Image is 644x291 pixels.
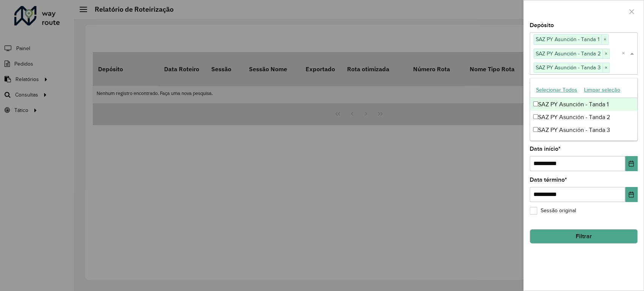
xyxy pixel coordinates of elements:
span: SAZ PY Asunción - Tanda 1 [534,35,601,44]
div: SAZ PY Asunción - Tanda 3 [530,124,637,136]
label: Depósito [530,21,554,30]
span: × [603,63,609,72]
button: Filtrar [530,229,638,244]
label: Data término [530,175,567,184]
button: Choose Date [625,156,638,171]
span: SAZ PY Asunción - Tanda 3 [534,63,603,72]
label: Data início [530,144,561,153]
button: Choose Date [625,187,638,202]
span: Clear all [622,49,628,58]
button: Selecionar Todos [533,84,581,96]
span: × [603,49,609,58]
span: × [601,35,608,44]
label: Sessão original [530,207,576,214]
span: SAZ PY Asunción - Tanda 2 [534,49,603,58]
div: SAZ PY Asunción - Tanda 1 [530,98,637,111]
ng-dropdown-panel: Options list [530,78,638,141]
button: Limpar seleção [581,84,624,96]
div: SAZ PY Asunción - Tanda 2 [530,111,637,124]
